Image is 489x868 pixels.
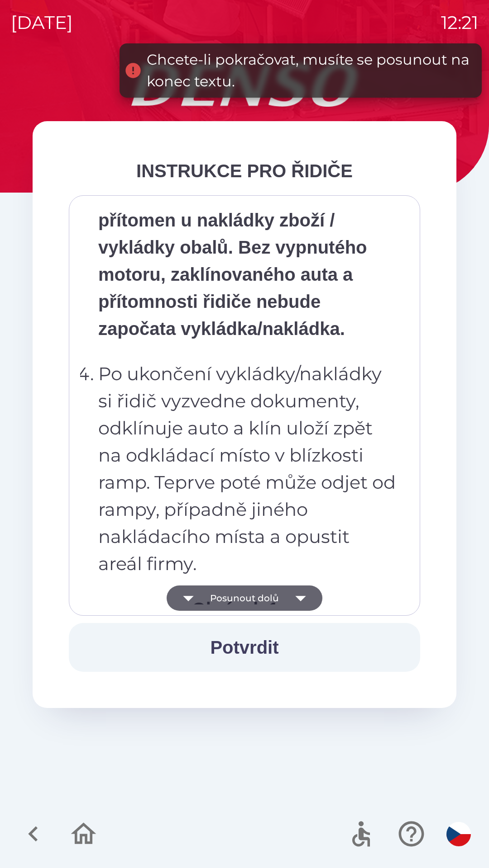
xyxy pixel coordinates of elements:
div: Chcete-li pokračovat, musíte se posunout na konec textu. [147,49,473,92]
img: Logo [33,63,456,107]
div: INSTRUKCE PRO ŘIDIČE [69,157,420,184]
p: Po ukončení vykládky/nakládky si řidič vyzvedne dokumenty, odklínuje auto a klín uloží zpět na od... [98,360,396,577]
button: Posunout dolů [167,585,322,611]
img: cs flag [446,822,471,846]
p: 12:21 [441,9,478,36]
button: Potvrdit [69,623,420,672]
p: [DATE] [11,9,73,36]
